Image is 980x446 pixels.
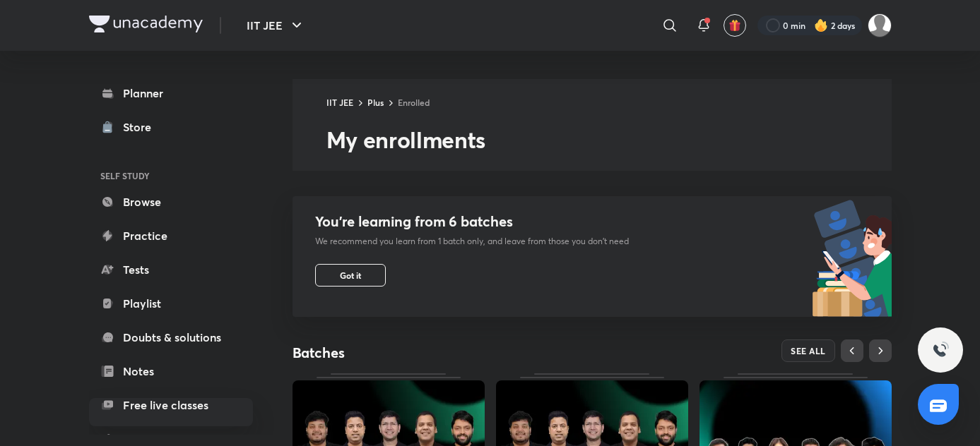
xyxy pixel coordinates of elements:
h4: Batches [293,344,592,362]
a: Notes [89,357,253,385]
h4: You’re learning from 6 batches [315,213,629,230]
a: Tests [89,255,253,284]
a: Browse [89,188,253,216]
img: batch [812,196,892,317]
a: Doubts & solutions [89,323,253,351]
button: IIT JEE [238,11,314,40]
img: avatar [728,19,741,32]
button: Got it [315,264,386,287]
a: Playlist [89,289,253,318]
button: SEE ALL [781,339,835,362]
div: Store [123,119,160,135]
img: ttu [932,342,949,358]
button: avatar [724,14,746,37]
h6: SELF STUDY [89,164,253,188]
a: Plus [367,97,384,108]
a: Practice [89,222,253,250]
a: Planner [89,79,253,107]
img: Company Logo [89,16,203,32]
a: Free live classes [89,391,253,419]
span: Got it [340,270,361,281]
a: IIT JEE [326,97,353,108]
img: streak [814,18,828,32]
a: Company Logo [89,16,203,36]
a: Enrolled [398,97,430,108]
span: SEE ALL [791,346,826,356]
p: We recommend you learn from 1 batch only, and leave from those you don’t need [315,236,629,247]
img: Vijay [868,13,892,37]
h2: My enrollments [326,126,892,154]
a: Store [89,113,253,141]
